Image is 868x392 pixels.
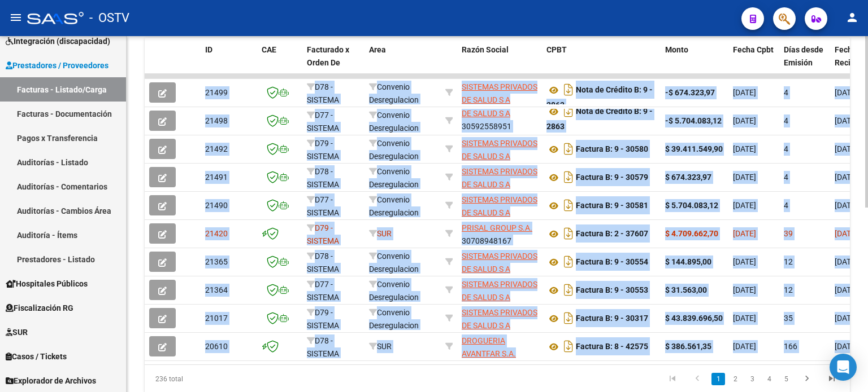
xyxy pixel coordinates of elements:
span: D79 - SISTEMA PRIVADO DE SALUD S.A (Medicenter) [307,308,351,368]
span: SISTEMAS PRIVADOS DE SALUD S A [462,280,537,302]
span: [DATE] [733,116,756,125]
i: Descargar documento [561,140,576,158]
strong: Nota de Crédito B: 9 - 2863 [546,107,653,131]
strong: Factura B: 2 - 37607 [576,230,648,239]
i: Descargar documento [561,81,576,99]
a: go to next page [796,373,818,385]
span: Convenio Desregulacion [369,280,419,302]
i: Descargar documento [561,253,576,271]
span: Convenio Desregulacion [369,82,419,104]
span: SISTEMAS PRIVADOS DE SALUD S A [462,308,537,330]
datatable-header-cell: ID [201,38,257,87]
span: 21017 [205,314,228,323]
span: SUR [369,342,392,351]
span: 4 [784,144,788,153]
span: [DATE] [835,144,858,153]
span: D78 - SISTEMA PRIVADO DE SALUD S.A (MUTUAL) [307,252,351,312]
span: D79 - SISTEMA PRIVADO DE SALUD S.A (Medicenter) [307,139,351,199]
datatable-header-cell: Días desde Emisión [779,38,830,87]
span: Integración (discapacidad) [6,35,110,47]
span: CAE [262,45,276,54]
span: CPBT [546,45,567,54]
div: 30592558951 [462,250,537,274]
strong: Factura B: 9 - 30553 [576,286,648,295]
div: 30592558951 [462,306,537,330]
datatable-header-cell: CAE [257,38,302,87]
span: ID [205,45,212,54]
span: 21492 [205,144,228,153]
a: 1 [711,373,725,385]
span: Convenio Desregulacion [369,308,419,330]
span: 166 [784,342,797,351]
i: Descargar documento [561,196,576,214]
span: [DATE] [835,116,858,125]
span: PRISAL GROUP S.A. [462,223,532,232]
div: Open Intercom Messenger [830,354,857,381]
a: 2 [728,373,742,385]
a: go to last page [821,373,843,385]
span: [DATE] [835,173,858,182]
span: 4 [784,173,788,182]
li: page 3 [744,369,761,389]
div: 30592558951 [462,137,537,161]
span: Convenio Desregulacion [369,195,419,217]
li: page 4 [761,369,778,389]
span: 21490 [205,201,228,210]
datatable-header-cell: Facturado x Orden De [302,38,364,87]
span: D78 - SISTEMA PRIVADO DE SALUD S.A (MUTUAL) [307,82,351,143]
a: 5 [779,373,793,385]
datatable-header-cell: CPBT [542,38,661,87]
span: [DATE] [733,285,756,294]
div: 30708335416 [462,334,537,358]
strong: Factura B: 9 - 30581 [576,201,648,210]
div: 30592558951 [462,81,537,104]
datatable-header-cell: Razón Social [457,38,542,87]
span: [DATE] [733,229,756,238]
span: [DATE] [733,201,756,210]
span: Casos / Tickets [6,350,67,363]
span: [DATE] [835,257,858,266]
span: [DATE] [733,257,756,266]
span: SISTEMAS PRIVADOS DE SALUD S A [462,139,537,161]
strong: Factura B: 9 - 30554 [576,258,648,267]
span: 21498 [205,116,228,125]
div: 30708948167 [462,222,537,245]
strong: Factura B: 8 - 42575 [576,342,648,351]
mat-icon: menu [9,11,23,24]
strong: $ 4.709.662,70 [665,229,718,238]
span: Fecha Recibido [835,45,866,67]
strong: $ 43.839.696,50 [665,314,723,323]
a: go to previous page [687,373,708,385]
i: Descargar documento [561,168,576,186]
div: 30592558951 [462,109,537,133]
span: SISTEMAS PRIVADOS DE SALUD S A [462,195,537,217]
span: [DATE] [835,314,858,323]
datatable-header-cell: Area [364,38,441,87]
span: [DATE] [733,144,756,153]
span: 39 [784,229,793,238]
i: Descargar documento [561,102,576,120]
span: 4 [784,116,788,125]
span: [DATE] [733,88,756,97]
div: 30592558951 [462,193,537,217]
strong: $ 144.895,00 [665,257,711,266]
li: page 2 [727,369,744,389]
span: Hospitales Públicos [6,278,88,290]
span: Convenio Desregulacion [369,139,419,161]
strong: -$ 674.323,97 [665,88,715,97]
span: Convenio Desregulacion [369,167,419,189]
span: [DATE] [733,342,756,351]
span: 21364 [205,285,228,294]
span: Fecha Cpbt [733,45,774,54]
span: [DATE] [835,285,858,294]
strong: -$ 5.704.083,12 [665,116,722,125]
span: SISTEMAS PRIVADOS DE SALUD S A [462,252,537,274]
span: Convenio Desregulacion [369,111,419,133]
div: 30592558951 [462,278,537,302]
div: 30592558951 [462,165,537,189]
strong: Factura B: 9 - 30580 [576,145,648,154]
span: 21499 [205,88,228,97]
span: [DATE] [733,314,756,323]
span: SISTEMAS PRIVADOS DE SALUD S A [462,167,537,189]
strong: $ 5.704.083,12 [665,201,718,210]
